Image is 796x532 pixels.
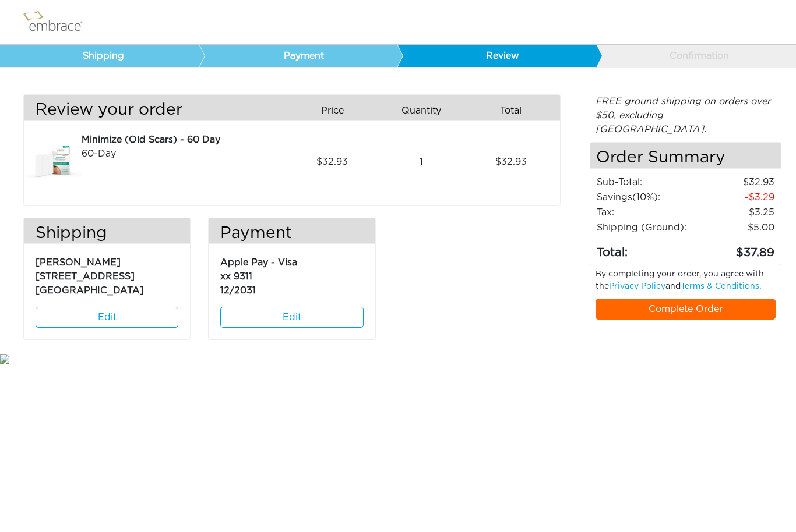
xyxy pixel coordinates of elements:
[495,155,527,169] span: 32.93
[24,224,190,244] h3: Shipping
[401,104,441,118] span: Quantity
[596,299,776,320] a: Complete Order
[82,133,283,147] div: Minimize (Old Scars) - 60 Day
[695,220,775,235] td: $5.00
[695,175,775,190] td: 32.93
[632,193,658,202] span: (10%)
[420,155,423,169] span: 1
[292,101,381,120] div: Price
[609,282,665,290] a: Privacy Policy
[316,155,348,169] span: 32.93
[681,282,759,290] a: Terms & Conditions
[695,190,775,205] td: 3.29
[209,224,375,244] h3: Payment
[695,235,775,262] td: 37.89
[695,205,775,220] td: 3.25
[220,286,256,295] span: 12/2031
[82,147,283,161] div: 60-Day
[587,268,784,299] div: By completing your order, you agree with the and .
[199,45,398,67] a: Payment
[36,250,178,297] p: [PERSON_NAME] [STREET_ADDRESS] [GEOGRAPHIC_DATA]
[24,133,82,191] img: dfa70dfa-8e49-11e7-8b1f-02e45ca4b85b.jpeg
[36,307,178,328] a: Edit
[590,143,781,169] h4: Order Summary
[24,101,283,120] h3: Review your order
[596,45,795,67] a: Confirmation
[590,94,781,136] div: FREE ground shipping on orders over $50, excluding [GEOGRAPHIC_DATA].
[220,272,252,281] span: xx 9311
[596,175,695,190] td: Sub-Total:
[596,205,695,220] td: Tax:
[220,258,297,267] span: Apple Pay - Visa
[596,220,695,235] td: Shipping (Ground):
[596,190,695,205] td: Savings :
[471,101,560,120] div: Total
[596,235,695,262] td: Total:
[220,307,363,328] a: Edit
[20,8,96,37] img: logo.png
[397,45,596,67] a: Review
